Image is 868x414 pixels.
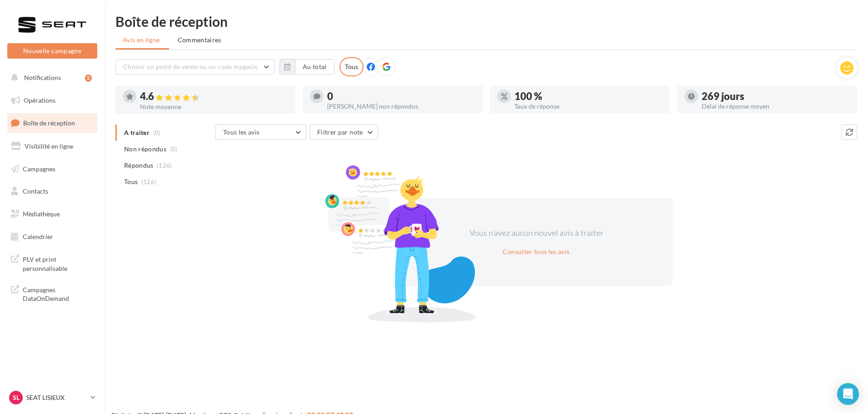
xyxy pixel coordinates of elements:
span: Campagnes DataOnDemand [23,284,94,303]
span: Contacts [23,187,48,195]
div: [PERSON_NAME] non répondus [327,103,475,110]
button: Au total [295,59,334,75]
span: Non répondus [124,145,166,154]
a: Campagnes [5,160,99,179]
button: Au total [279,59,334,75]
a: Contacts [5,182,99,201]
span: Médiathèque [23,210,60,218]
span: (0) [170,145,178,153]
div: 4.6 [140,91,288,102]
div: Vous n'avez aucun nouvel avis à traiter [458,227,614,239]
span: Boîte de réception [23,119,75,127]
div: 0 [327,91,475,101]
a: SL SEAT LISIEUX [7,389,97,406]
span: Calendrier [23,233,53,240]
div: Open Intercom Messenger [837,383,859,405]
a: Boîte de réception [5,113,99,133]
div: Taux de réponse [514,103,663,110]
a: Calendrier [5,227,99,246]
span: Tous [124,177,138,186]
button: Consulter tous les avis [499,246,573,257]
p: SEAT LISIEUX [26,393,87,402]
button: Nouvelle campagne [7,43,97,59]
a: Campagnes DataOnDemand [5,280,99,307]
span: Opérations [24,96,55,104]
a: Médiathèque [5,205,99,224]
a: PLV et print personnalisable [5,249,99,276]
span: Notifications [24,74,61,81]
a: Visibilité en ligne [5,137,99,156]
span: Tous les avis [223,128,260,136]
span: (126) [141,178,157,185]
span: (126) [157,162,172,169]
button: Tous les avis [215,125,306,140]
span: SL [13,393,20,402]
div: Boîte de réception [115,15,857,28]
button: Choisir un point de vente ou un code magasin [115,59,274,75]
div: 5 [85,75,92,82]
button: Filtrer par note [309,125,378,140]
div: 269 jours [702,91,850,101]
button: Notifications 5 [5,68,95,87]
span: Campagnes [23,165,55,172]
span: PLV et print personnalisable [23,253,94,273]
div: Tous [339,57,364,76]
span: Répondus [124,161,154,170]
span: Commentaires [178,35,221,45]
div: 100 % [514,91,663,101]
div: Délai de réponse moyen [702,103,850,110]
span: Choisir un point de vente ou un code magasin [123,63,258,70]
a: Opérations [5,91,99,110]
div: Note moyenne [140,104,288,110]
span: Visibilité en ligne [25,142,73,150]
